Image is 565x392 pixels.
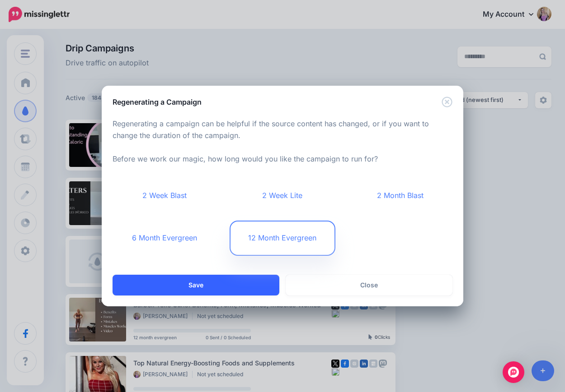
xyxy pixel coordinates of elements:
a: 2 Week Lite [231,179,335,212]
p: Regenerating a campaign can be helpful if the source content has changed, or if you want to chang... [113,118,452,165]
h5: Regenerating a Campaign [113,97,202,107]
a: 12 Month Evergreen [231,221,335,255]
a: Close [286,275,452,295]
div: Open Intercom Messenger [503,361,524,383]
a: 2 Month Blast [348,179,452,212]
a: 2 Week Blast [113,179,217,212]
a: 6 Month Evergreen [113,221,217,255]
button: Save [113,275,279,295]
button: Close [442,97,452,108]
